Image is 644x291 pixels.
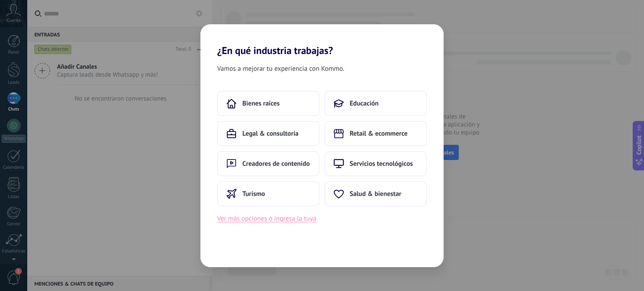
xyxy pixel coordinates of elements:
[350,129,408,138] span: Retail & ecommerce
[325,181,427,206] button: Salud & bienestar
[217,91,319,116] button: Bienes raíces
[242,129,299,138] span: Legal & consultoría
[200,24,444,57] h2: ¿En qué industria trabajas?
[325,121,427,146] button: Retail & ecommerce
[325,91,427,116] button: Educación
[217,181,319,206] button: Turismo
[350,160,413,168] span: Servicios tecnológicos
[217,121,319,146] button: Legal & consultoría
[217,63,344,74] span: Vamos a mejorar tu experiencia con Kommo.
[217,151,319,176] button: Creadores de contenido
[242,190,265,198] span: Turismo
[350,190,401,198] span: Salud & bienestar
[217,213,316,224] button: Ver más opciones o ingresa la tuya
[325,151,427,176] button: Servicios tecnológicos
[242,99,280,108] span: Bienes raíces
[242,160,310,168] span: Creadores de contenido
[350,99,379,108] span: Educación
